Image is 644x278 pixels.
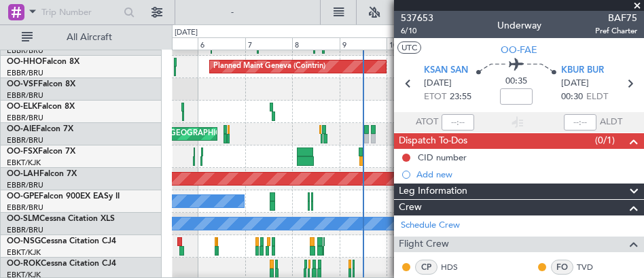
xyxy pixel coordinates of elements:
[151,37,198,50] div: 5
[401,219,460,232] a: Schedule Crew
[7,125,73,133] a: OO-AIEFalcon 7X
[292,37,339,50] div: 8
[7,135,43,145] a: EBBR/BRU
[7,215,39,223] span: OO-SLM
[399,200,422,215] span: Crew
[397,41,421,54] button: UTC
[7,170,77,178] a: OO-LAHFalcon 7X
[387,37,433,50] div: 10
[213,56,325,77] div: Planned Maint Geneva (Cointrin)
[35,33,143,42] span: All Aircraft
[595,25,637,37] span: Pref Charter
[424,64,468,77] span: KSAN SAN
[7,192,120,201] a: OO-GPEFalcon 900EX EASy II
[7,80,75,88] a: OO-VSFFalcon 8X
[7,113,43,123] a: EBBR/BRU
[7,247,41,258] a: EBKT/KJK
[7,225,43,235] a: EBBR/BRU
[600,116,622,129] span: ALDT
[595,133,615,147] span: (0/1)
[7,260,41,268] span: OO-ROK
[401,25,433,37] span: 6/10
[416,169,637,180] div: Add new
[497,18,541,33] div: Underway
[401,11,433,25] span: 537653
[416,116,438,129] span: ATOT
[586,90,608,104] span: ELDT
[399,237,449,252] span: Flight Crew
[595,11,637,25] span: BAF75
[198,37,245,50] div: 6
[7,158,41,168] a: EBKT/KJK
[505,75,527,88] span: 00:35
[577,261,607,273] a: TVD
[340,37,387,50] div: 9
[561,64,604,77] span: KBUR BUR
[561,90,583,104] span: 00:30
[450,90,471,104] span: 23:55
[415,260,437,275] div: CP
[7,58,79,66] a: OO-HHOFalcon 8X
[7,147,38,156] span: OO-FSX
[399,184,467,199] span: Leg Information
[175,27,198,39] div: [DATE]
[7,180,43,190] a: EBBR/BRU
[418,152,467,163] div: CID number
[442,114,474,131] input: --:--
[7,192,39,201] span: OO-GPE
[15,27,147,48] button: All Aircraft
[424,77,452,90] span: [DATE]
[7,103,37,111] span: OO-ELK
[424,90,446,104] span: ETOT
[441,261,471,273] a: HDS
[7,80,38,88] span: OO-VSF
[7,203,43,213] a: EBBR/BRU
[7,147,75,156] a: OO-FSXFalcon 7X
[7,58,42,66] span: OO-HHO
[561,77,589,90] span: [DATE]
[7,237,116,245] a: OO-NSGCessna Citation CJ4
[7,103,75,111] a: OO-ELKFalcon 8X
[7,125,36,133] span: OO-AIE
[7,170,39,178] span: OO-LAH
[7,237,41,245] span: OO-NSG
[7,46,43,56] a: EBBR/BRU
[7,215,115,223] a: OO-SLMCessna Citation XLS
[7,68,43,78] a: EBBR/BRU
[7,90,43,101] a: EBBR/BRU
[7,260,116,268] a: OO-ROKCessna Citation CJ4
[245,37,292,50] div: 7
[399,133,467,149] span: Dispatch To-Dos
[551,260,573,275] div: FO
[501,43,537,57] span: OO-FAE
[41,2,120,22] input: Trip Number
